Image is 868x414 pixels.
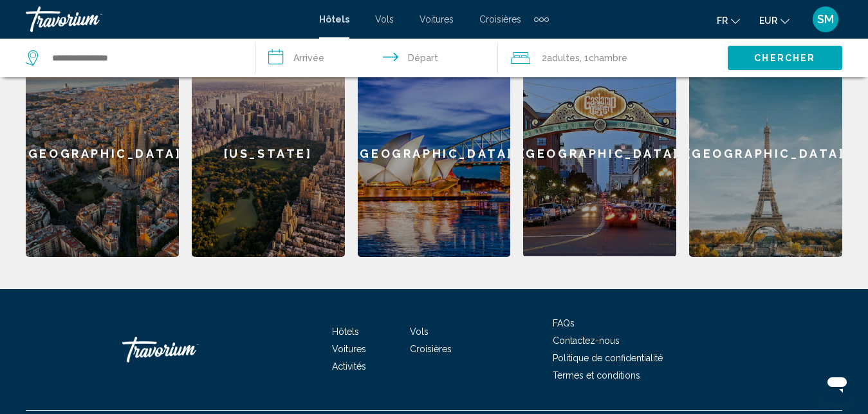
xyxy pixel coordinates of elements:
[542,49,580,67] span: 2
[26,51,179,257] a: [GEOGRAPHIC_DATA]
[498,39,728,77] button: Travelers: 2 adults, 0 children
[332,361,366,372] a: Activités
[759,15,777,26] span: EUR
[809,6,842,33] button: User Menu
[255,39,498,77] button: Check in and out dates
[479,14,521,24] a: Croisières
[553,370,640,381] a: Termes et conditions
[553,318,575,328] a: FAQs
[759,11,790,30] button: Change currency
[332,326,359,337] a: Hôtels
[319,14,349,24] a: Hôtels
[192,51,345,257] a: [US_STATE]
[817,13,834,26] span: SM
[553,335,620,346] a: Contactez-nous
[547,53,580,63] span: Adultes
[589,53,627,63] span: Chambre
[410,344,452,354] a: Croisières
[410,326,429,337] a: Vols
[580,49,627,67] span: , 1
[420,14,454,24] a: Voitures
[553,353,663,363] a: Politique de confidentialité
[122,330,251,369] a: Travorium
[717,15,728,26] span: fr
[375,14,394,24] a: Vols
[689,51,842,257] a: [GEOGRAPHIC_DATA]
[523,51,676,257] a: [GEOGRAPHIC_DATA]
[523,51,676,256] div: [GEOGRAPHIC_DATA]
[358,51,511,257] a: [GEOGRAPHIC_DATA]
[26,6,306,32] a: Travorium
[332,344,366,354] a: Voitures
[754,53,815,64] span: Chercher
[817,362,858,404] iframe: Bouton de lancement de la fenêtre de messagerie
[728,46,842,70] button: Chercher
[534,9,549,30] button: Extra navigation items
[717,11,740,30] button: Change language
